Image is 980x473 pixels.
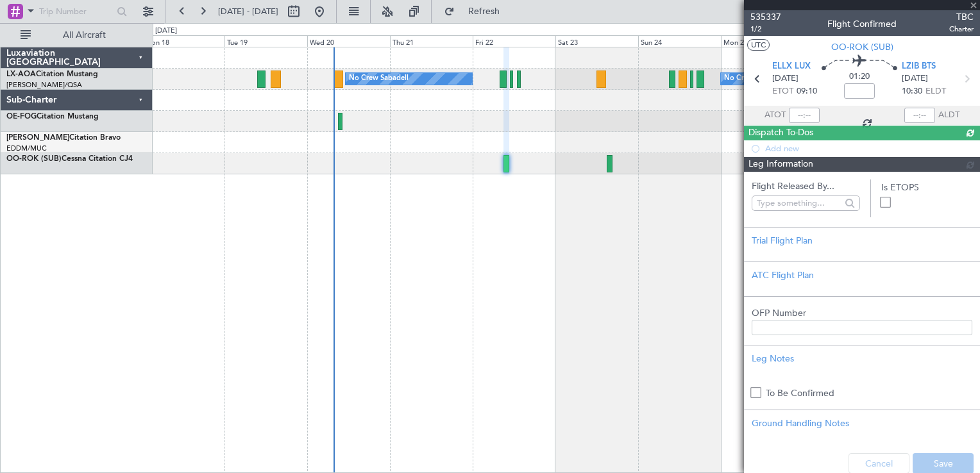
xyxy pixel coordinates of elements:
[218,6,278,17] span: [DATE] - [DATE]
[224,35,307,47] div: Tue 19
[390,35,473,47] div: Thu 21
[6,71,36,78] span: LX-AOA
[457,7,511,16] span: Refresh
[6,113,99,120] a: OE-FOGCitation Mustang
[765,109,786,122] span: ATOT
[6,155,133,163] a: OO-ROK (SUB)Cessna Citation CJ4
[6,155,62,163] span: OO-ROK (SUB)
[750,24,781,35] span: 1/2
[307,35,390,47] div: Wed 20
[14,25,139,46] button: All Aircraft
[6,71,98,78] a: LX-AOACitation Mustang
[747,39,770,51] button: UTC
[949,24,974,35] span: Charter
[6,134,121,142] a: [PERSON_NAME]Citation Bravo
[39,2,113,21] input: Trip Number
[6,113,37,120] span: OE-FOG
[750,10,781,24] span: 535337
[142,35,225,47] div: Mon 18
[6,144,47,153] a: EDDM/MUC
[724,69,784,88] div: No Crew Sabadell
[797,85,817,98] span: 09:10
[772,72,798,85] span: [DATE]
[772,60,811,73] span: ELLX LUX
[772,85,793,98] span: ETOT
[33,31,135,40] span: All Aircraft
[949,10,974,24] span: TBC
[6,134,69,142] span: [PERSON_NAME]
[638,35,721,47] div: Sun 24
[925,85,946,98] span: ELDT
[849,71,870,83] span: 01:20
[902,85,922,98] span: 10:30
[938,109,959,122] span: ALDT
[155,26,177,37] div: [DATE]
[721,35,804,47] div: Mon 25
[902,60,936,73] span: LZIB BTS
[555,35,638,47] div: Sat 23
[473,35,555,47] div: Fri 22
[6,80,82,90] a: [PERSON_NAME]/QSA
[902,72,928,85] span: [DATE]
[438,1,515,22] button: Refresh
[827,17,897,31] div: Flight Confirmed
[349,69,409,88] div: No Crew Sabadell
[831,40,893,54] span: OO-ROK (SUB)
